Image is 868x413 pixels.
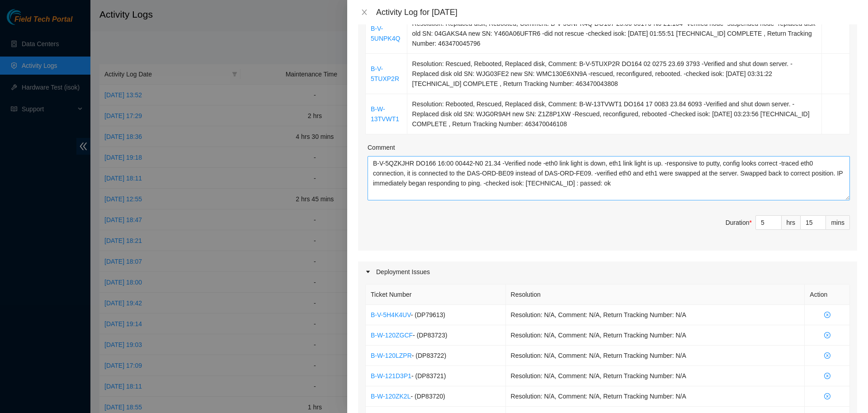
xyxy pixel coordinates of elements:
[410,393,445,400] span: - ( DP83720 )
[371,311,411,318] a: B-V-5H4K4UV
[826,215,850,230] div: mins
[371,393,410,400] a: B-W-120ZK2L
[782,215,801,230] div: hrs
[506,305,805,325] td: Resolution: N/A, Comment: N/A, Return Tracking Number: N/A
[358,261,857,282] div: Deployment Issues
[371,25,400,42] a: B-V-5UNPK4Q
[810,373,844,379] span: close-circle
[506,285,805,305] th: Resolution
[366,285,506,305] th: Ticket Number
[407,94,822,134] td: Resolution: Rebooted, Rescued, Replaced disk, Comment: B-W-13TVWT1 DO164 17 0083 23.84 6093 -Veri...
[506,366,805,386] td: Resolution: N/A, Comment: N/A, Return Tracking Number: N/A
[413,332,447,339] span: - ( DP83723 )
[412,352,446,359] span: - ( DP83722 )
[365,269,371,275] span: caret-right
[810,332,844,338] span: close-circle
[358,8,371,17] button: Close
[371,372,411,380] a: B-W-121D3P1
[506,325,805,346] td: Resolution: N/A, Comment: N/A, Return Tracking Number: N/A
[810,393,844,399] span: close-circle
[411,311,445,318] span: - ( DP79613 )
[810,312,844,318] span: close-circle
[407,14,822,54] td: Resolution: Replaced disk, Rebooted, Comment: B-V-5UNPK4Q DO167 25:00 00176-N0 21.104 -Verified n...
[368,142,395,152] label: Comment
[371,105,399,123] a: B-W-13TVWT1
[810,352,844,359] span: close-circle
[726,218,752,228] div: Duration
[371,352,412,359] a: B-W-120LZPR
[506,346,805,366] td: Resolution: N/A, Comment: N/A, Return Tracking Number: N/A
[805,285,850,305] th: Action
[361,9,368,16] span: close
[368,156,850,200] textarea: Comment
[506,386,805,407] td: Resolution: N/A, Comment: N/A, Return Tracking Number: N/A
[407,54,822,94] td: Resolution: Rescued, Rebooted, Replaced disk, Comment: B-V-5TUXP2R DO164 02 0275 23.69 3793 -Veri...
[371,332,413,339] a: B-W-120ZGCF
[411,372,446,380] span: - ( DP83721 )
[376,7,857,17] div: Activity Log for [DATE]
[371,65,399,82] a: B-V-5TUXP2R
